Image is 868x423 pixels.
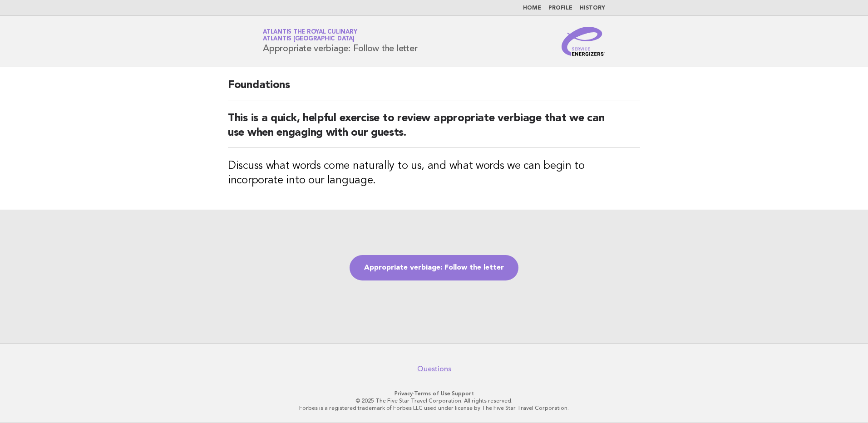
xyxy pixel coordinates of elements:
[156,390,712,397] p: · ·
[562,27,605,56] img: Service Energizers
[156,404,712,412] p: Forbes is a registered trademark of Forbes LLC used under license by The Five Star Travel Corpora...
[228,159,640,188] h3: Discuss what words come naturally to us, and what words we can begin to incorporate into our lang...
[228,78,640,100] h2: Foundations
[263,30,417,53] h1: Appropriate verbiage: Follow the letter
[263,29,357,42] a: Atlantis the Royal CulinaryAtlantis [GEOGRAPHIC_DATA]
[156,397,712,404] p: © 2025 The Five Star Travel Corporation. All rights reserved.
[395,390,413,397] a: Privacy
[414,390,450,397] a: Terms of Use
[350,255,518,280] a: Appropriate verbiage: Follow the letter
[263,36,355,42] span: Atlantis [GEOGRAPHIC_DATA]
[452,390,474,397] a: Support
[523,5,541,11] a: Home
[228,111,640,148] h2: This is a quick, helpful exercise to review appropriate verbiage that we can use when engaging wi...
[580,5,605,11] a: History
[548,5,572,11] a: Profile
[417,364,451,374] a: Questions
